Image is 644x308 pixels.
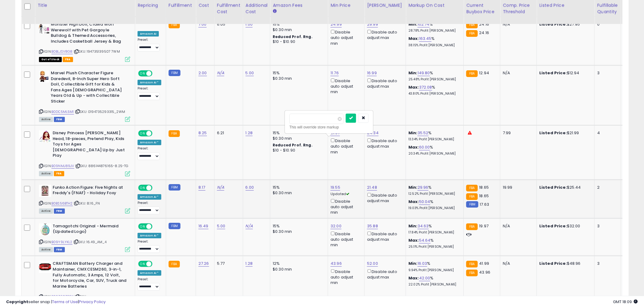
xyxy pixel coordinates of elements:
a: 102.74 [418,21,430,27]
div: 6.05 [217,22,238,27]
div: Disable auto adjust max [367,268,401,280]
a: 21.48 [367,184,377,191]
a: B09NMJ89JV [51,163,74,169]
img: 41kwscb46jL._SL40_.jpg [39,185,51,197]
span: 43.96 [479,269,491,275]
div: 15% [273,22,323,27]
a: N/A [217,184,224,191]
b: Min: [408,21,418,27]
div: 15% [273,70,323,76]
span: ON [139,131,146,136]
small: FBA [466,223,478,230]
div: Amazon AI * [138,270,161,276]
small: FBA [466,185,478,191]
a: B0BS56BTH2 [51,201,73,206]
span: OFF [152,224,161,229]
span: 19.97 [479,223,489,229]
div: Preset: [138,240,161,253]
span: OFF [152,185,161,190]
span: OFF [152,261,161,267]
p: 25.48% Profit [PERSON_NAME] [408,77,459,82]
div: Title [37,2,132,9]
a: 27.26 [198,261,209,267]
div: $0.30 min [273,27,323,33]
div: This will override store markup [289,124,369,130]
div: Amazon AI * [138,140,161,145]
img: 51aFN2OfIPL._SL40_.jpg [39,223,51,236]
div: Disable auto adjust min [331,268,360,285]
div: 6.21 [217,130,238,136]
div: 15% [273,223,323,229]
div: 19.99 [503,185,532,190]
div: 15% [273,130,323,136]
b: Max: [408,275,419,281]
small: FBA [466,30,478,37]
div: Disable auto adjust max [367,137,401,149]
div: Amazon AI [138,31,159,37]
span: 24.16 [479,30,489,36]
a: 16.03 [418,261,427,267]
p: 25.11% Profit [PERSON_NAME] [408,245,459,249]
span: All listings currently available for purchase on Amazon [39,247,53,252]
span: FBA [63,57,73,62]
a: 19.55 [331,184,340,191]
div: Min Price [331,2,362,9]
a: 54.64 [419,237,431,243]
strong: Copyright [6,299,28,305]
b: Listed Price: [539,130,567,136]
span: All listings that are currently out of stock and unavailable for purchase on Amazon [39,57,62,62]
div: seller snap | | [6,299,106,305]
div: Amazon Fees [273,2,325,9]
div: % [408,261,459,272]
div: 3 [597,261,616,266]
img: 41uYm6UvfVL._SL40_.jpg [39,70,49,82]
span: All listings currently available for purchase on Amazon [39,117,53,122]
a: 8.25 [198,130,207,136]
small: Amazon Fees. [273,9,276,14]
a: 372.08 [419,84,432,90]
div: Disable auto adjust max [367,77,401,89]
small: FBM [169,184,180,191]
div: ASIN: [39,70,130,121]
p: 12.52% Profit [PERSON_NAME] [408,192,459,196]
div: Preset: [138,146,161,160]
a: 35.88 [367,223,378,229]
span: | SKU: 8.16_FN [74,201,100,206]
a: 34.63 [418,223,429,229]
div: $27.95 [539,22,590,27]
div: Repricing [138,2,163,9]
p: 19.03% Profit [PERSON_NAME] [408,206,459,210]
span: ON [139,185,146,190]
span: 24.16 [479,21,489,27]
b: CRAFTSMAN Battery Charger and Maintainer, CMXCESM260, 3-in-1, Fully Automatic, 3 Amps, 12 Volt, f... [53,261,127,291]
img: 514caxrKQxL._SL40_.jpg [39,22,49,34]
div: $21.99 [539,130,590,136]
span: 18.65 [479,193,489,199]
a: 42.00 [419,275,430,281]
div: Preset: [138,38,161,51]
span: ON [139,224,146,229]
a: B0DC5ML5M1 [51,109,74,114]
a: 16.99 [367,70,377,76]
div: % [408,238,459,249]
div: % [408,130,459,142]
div: % [408,185,459,196]
small: FBA [466,270,478,276]
span: FBA [54,171,64,176]
div: N/A [503,22,532,27]
span: FBM [54,117,65,122]
div: ASIN: [39,130,130,175]
div: Comp. Price Threshold [503,2,534,15]
span: | SKU: 194735139507 7WM [74,49,120,54]
p: 13.34% Profit [PERSON_NAME] [408,137,459,142]
div: % [408,36,459,47]
div: 3 [597,70,616,76]
a: 29.96 [418,184,429,191]
a: 29.99 [367,21,378,27]
div: [PERSON_NAME] [367,2,403,9]
b: Funko Action Figure: Five Nights at Freddy's (FNAF) - Holiday Foxy [53,185,127,198]
a: 1.00 [246,21,253,27]
div: Listed Price [539,2,592,9]
div: % [408,85,459,96]
a: 50.04 [419,199,430,205]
